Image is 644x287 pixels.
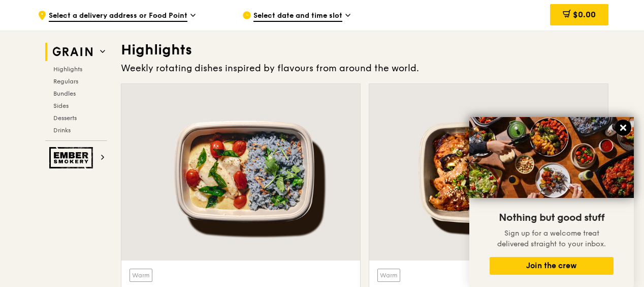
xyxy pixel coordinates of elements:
img: Ember Smokery web logo [49,147,96,168]
span: Drinks [53,127,71,134]
img: DSC07876-Edit02-Large.jpeg [469,117,634,198]
span: Nothing but good stuff [499,212,604,224]
span: Select a delivery address or Food Point [49,11,187,22]
img: Grain web logo [49,43,96,61]
span: Sign up for a welcome treat delivered straight to your inbox. [497,229,606,248]
span: Bundles [53,90,76,97]
span: Regulars [53,78,78,85]
span: Select date and time slot [253,11,342,22]
span: Desserts [53,114,77,122]
span: Sides [53,102,69,109]
div: Weekly rotating dishes inspired by flavours from around the world. [121,61,608,75]
span: Highlights [53,66,82,73]
button: Join the crew [490,257,614,275]
button: Close [615,120,631,136]
h3: Highlights [121,41,608,59]
span: $0.00 [573,10,596,19]
div: Warm [377,269,400,282]
div: Warm [130,269,152,282]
